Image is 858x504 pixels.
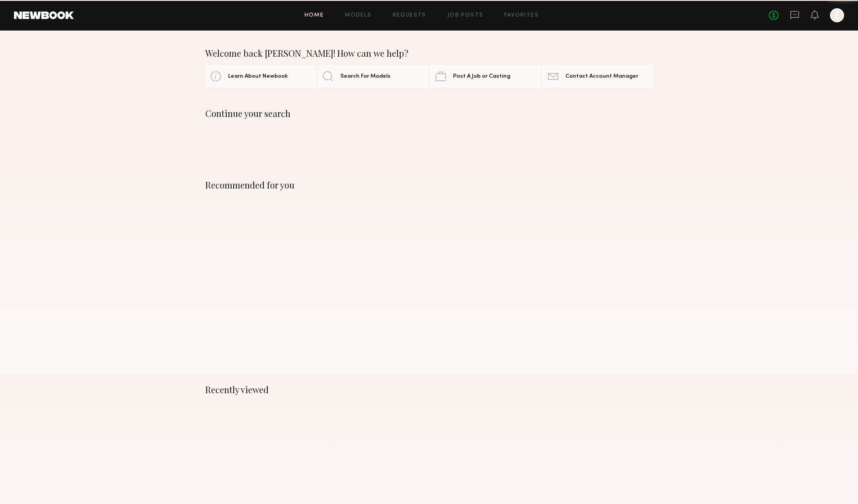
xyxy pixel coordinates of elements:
[340,74,391,79] span: Search For Models
[345,13,371,18] a: Models
[543,65,653,87] a: Contact Account Manager
[205,108,653,119] div: Continue your search
[205,48,653,58] div: Welcome back [PERSON_NAME]! How can we help?
[453,74,510,79] span: Post A Job or Casting
[205,65,315,87] a: Learn About Newbook
[504,13,539,18] a: Favorites
[430,65,540,87] a: Post A Job or Casting
[304,13,324,18] a: Home
[447,13,484,18] a: Job Posts
[565,74,638,79] span: Contact Account Manager
[205,384,653,395] div: Recently viewed
[830,8,844,22] a: E
[393,13,426,18] a: Requests
[205,180,653,190] div: Recommended for you
[318,65,428,87] a: Search For Models
[228,74,288,79] span: Learn About Newbook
